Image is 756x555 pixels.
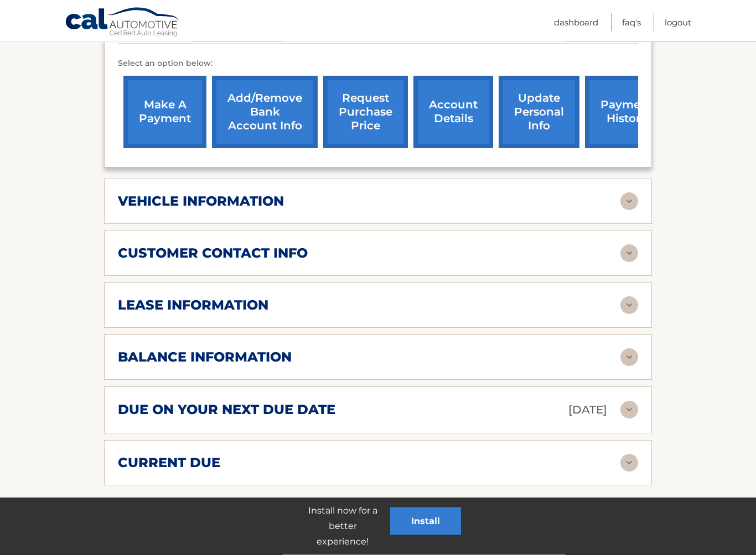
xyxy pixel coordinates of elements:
img: accordion-rest.svg [620,193,638,211]
a: Cal Automotive [65,7,181,39]
p: Select an option below: [118,57,638,71]
a: payment history [585,76,668,149]
h2: due on your next due date [118,402,335,418]
h2: vehicle information [118,193,284,210]
a: Add/Remove bank account info [212,76,318,149]
h2: balance information [118,349,292,366]
img: accordion-rest.svg [620,349,638,366]
h2: customer contact info [118,245,308,262]
a: Dashboard [554,13,598,32]
a: Logout [665,13,691,32]
a: request purchase price [323,76,408,149]
a: account details [413,76,493,149]
img: accordion-rest.svg [620,401,638,419]
p: Install now for a better experience! [295,503,390,549]
img: accordion-rest.svg [620,245,638,263]
img: accordion-rest.svg [620,297,638,315]
h2: current due [118,455,220,472]
a: FAQ's [622,13,641,32]
a: update personal info [499,76,579,149]
img: accordion-rest.svg [620,454,638,472]
button: Install [390,507,461,535]
h2: lease information [118,297,268,314]
a: make a payment [123,76,206,149]
p: [DATE] [568,401,607,420]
